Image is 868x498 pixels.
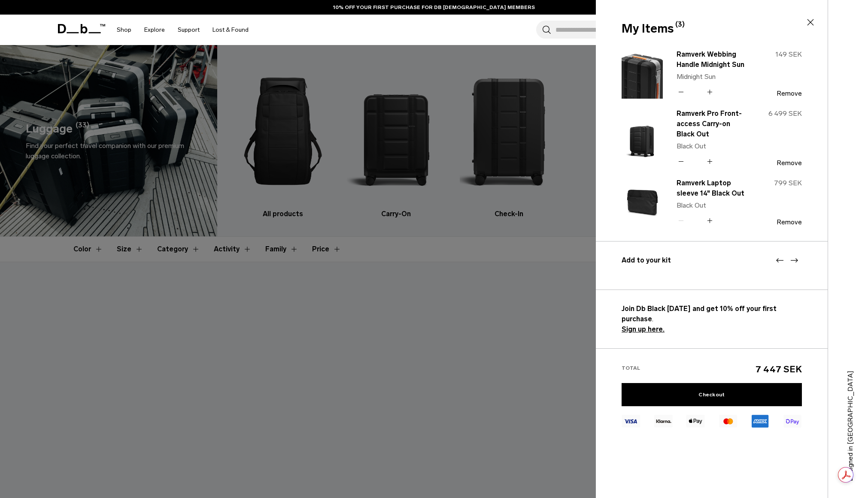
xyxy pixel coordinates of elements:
a: Sign up here. [622,325,665,333]
span: (3) [675,19,685,30]
img: Ramverk_webbing_handle_04.png [622,48,663,99]
a: 10% OFF YOUR FIRST PURCHASE FOR DB [DEMOGRAPHIC_DATA] MEMBERS [333,3,535,11]
p: Black Out [677,141,750,151]
button: Remove [777,218,802,226]
button: Remove [777,159,802,167]
a: Ramverk Laptop sleeve 14" Black Out [677,178,750,199]
h3: Add to your kit [622,255,802,266]
nav: Main Navigation [110,15,255,45]
span: 6 499 SEK [768,109,802,118]
span: 149 SEK [775,50,802,58]
a: Shop [117,15,131,45]
button: Remove [777,90,802,97]
a: Support [178,15,200,45]
p: Black Out [677,200,750,211]
span: 7 447 SEK [756,364,802,374]
div: My Items [622,20,800,38]
p: Designed in [GEOGRAPHIC_DATA] [845,353,856,481]
a: Lost & Found [212,15,249,45]
a: Ramverk Pro Front-access Carry-on Black Out [677,109,750,139]
a: Checkout [622,383,802,406]
span: Total [622,365,640,371]
strong: Join Db Black [DATE] and get 10% off your first purchase [622,305,777,323]
span: 799 SEK [774,179,802,187]
p: . [622,304,802,335]
a: Explore [144,15,165,45]
p: Midnight Sun [677,72,750,82]
a: Ramverk Webbing Handle Midnight Sun [677,49,750,70]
